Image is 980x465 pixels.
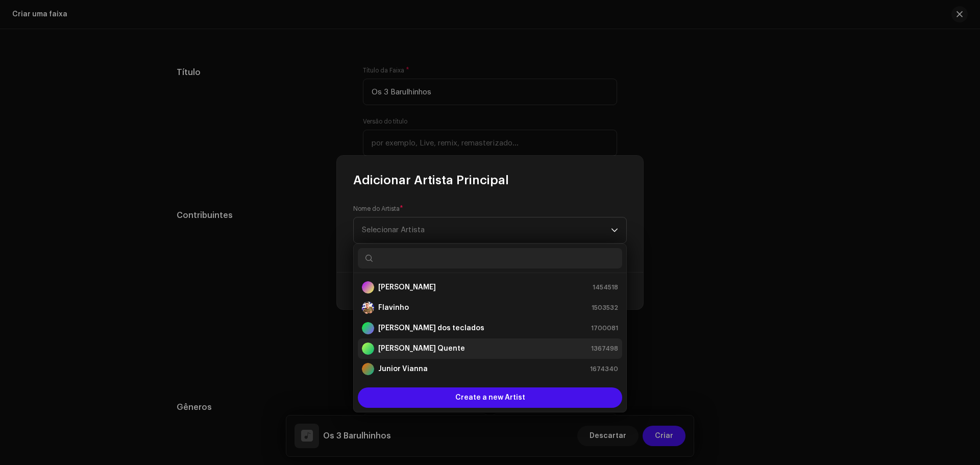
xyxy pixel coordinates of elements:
[358,338,622,359] li: Flávio Pizada Quente
[455,387,525,408] span: Create a new Artist
[378,303,409,313] strong: Flavinho
[378,344,465,354] strong: [PERSON_NAME] Quente
[593,282,618,292] span: 1454518
[358,379,622,400] li: Taty Girl
[353,172,509,188] span: Adicionar Artista Principal
[591,344,618,354] span: 1367498
[362,217,611,243] span: Selecionar Artista
[358,359,622,379] li: Junior Vianna
[590,364,618,374] span: 1674340
[378,364,428,374] strong: Junior Vianna
[358,277,622,298] li: Alanzim Coreano
[592,303,618,313] span: 1503532
[378,323,484,333] strong: [PERSON_NAME] dos teclados
[354,273,626,445] ul: Option List
[362,226,425,234] span: Selecionar Artista
[362,302,374,314] img: aa6deff7-6237-489f-bf35-be10fe074c84
[591,323,618,333] span: 1700081
[611,217,618,243] div: dropdown trigger
[378,282,436,292] strong: [PERSON_NAME]
[353,205,403,213] label: Nome do Artista
[358,318,622,338] li: Flávio dos teclados
[358,298,622,318] li: Flavinho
